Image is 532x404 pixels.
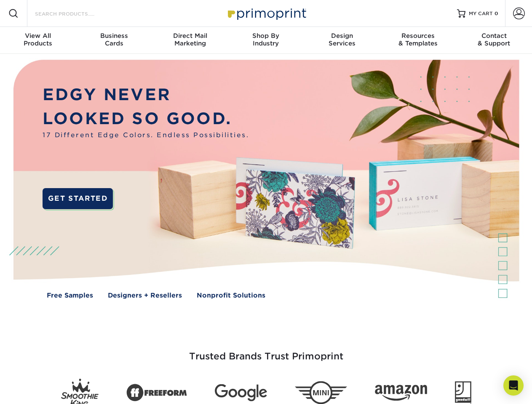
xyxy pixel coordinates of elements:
a: GET STARTED [43,188,113,209]
span: Resources [380,32,456,40]
a: Contact& Support [456,27,532,54]
p: LOOKED SO GOOD. [43,107,249,131]
h3: Trusted Brands Trust Primoprint [20,331,513,372]
div: Cards [76,32,152,47]
p: EDGY NEVER [43,83,249,107]
a: Resources& Templates [380,27,456,54]
img: Primoprint [224,4,308,22]
a: Shop ByIndustry [228,27,304,54]
a: Nonprofit Solutions [197,291,265,300]
span: Contact [456,32,532,40]
a: Designers + Resellers [108,291,182,300]
div: Marketing [152,32,228,47]
img: Amazon [375,385,427,401]
div: Open Intercom Messenger [503,375,524,396]
a: Free Samples [47,291,93,300]
div: & Templates [380,32,456,47]
img: Google [215,384,267,401]
a: BusinessCards [76,27,152,54]
span: 0 [495,11,498,16]
div: Services [304,32,380,47]
span: 17 Different Edge Colors. Endless Possibilities. [43,130,249,140]
span: MY CART [469,10,493,17]
a: Direct MailMarketing [152,27,228,54]
div: Industry [228,32,304,47]
span: Direct Mail [152,32,228,40]
input: SEARCH PRODUCTS..... [34,8,116,19]
div: & Support [456,32,532,47]
a: DesignServices [304,27,380,54]
span: Design [304,32,380,40]
span: Shop By [228,32,304,40]
span: Business [76,32,152,40]
img: Goodwill [455,381,471,404]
